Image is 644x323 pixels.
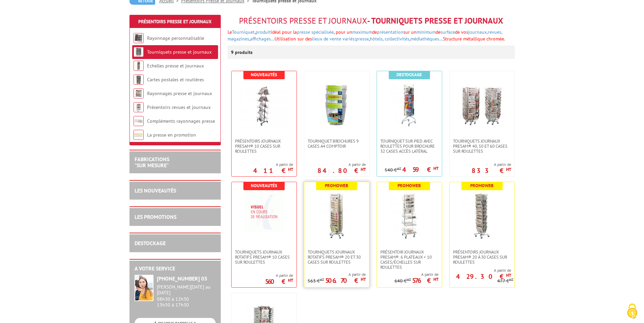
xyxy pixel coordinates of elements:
sup: HT [361,167,366,172]
a: maximum [352,29,372,35]
b: Promoweb [470,183,494,188]
font: Le [228,29,505,42]
sup: HT [361,276,366,282]
img: Pas de visuel [244,192,284,232]
b: Destockage [397,72,422,78]
font: de vos [228,29,505,42]
a: Cartes postales et routières [147,77,204,83]
a: produit [256,29,271,35]
img: Tourniquets journaux Presam® 40, 50 et 60 cases sur roulettes [458,81,506,128]
span: Tourniquets journaux rotatifs Presam® 20 et 30 cases sur roulettes [308,249,366,265]
span: A partir de [308,272,366,277]
a: journaux, [468,29,488,35]
font: , [369,36,505,42]
p: 411 € [253,169,293,173]
img: widget-service.jpg [135,275,153,301]
span: , [228,29,502,42]
strong: [PHONE_NUMBER] 03 [157,275,207,282]
b: Nouveautés [251,72,277,78]
p: 563 € [308,278,324,284]
p: 9 produits [231,46,256,59]
span: A partir de [253,162,293,167]
img: Présentoir journaux Presam®: 6 plateaux + 10 cases/échelles sur roulettes [386,192,433,239]
sup: HT [506,272,511,278]
img: Présentoirs journaux Presam® 10 cases sur roulettes [240,81,288,128]
img: Tourniquet brochures 9 cases A4 comptoir [313,81,360,128]
p: 429.30 € [456,274,511,278]
p: 576 € [412,278,438,283]
span: Tourniquet sur pied avec roulettes pour brochure 32 cases accès latéral [380,139,438,154]
img: Présentoirs revues et journaux [134,102,144,112]
sup: HT [433,276,438,282]
font: de [228,29,505,42]
a: affichages... [250,36,275,42]
span: A partir de [395,272,438,277]
img: Cartes postales et routières [134,75,144,85]
span: , p [334,29,338,35]
button: Cookies (fenêtre modale) [620,300,644,323]
sup: HT [509,277,514,282]
a: Présentoirs journaux Presam® 10 cases sur roulettes [232,139,296,154]
a: FABRICATIONS"Sur Mesure" [135,156,169,169]
sup: HT [288,167,293,172]
span: Présentoirs journaux Presam® 20 à 30 cases sur roulettes [453,249,511,265]
a: présentation [377,29,403,35]
span: A partir de [265,273,293,278]
img: Echelles presse et journaux [134,61,144,71]
span: Présentoirs journaux Presam® 10 cases sur roulettes [235,139,293,154]
img: Rayonnage personnalisable [134,33,144,43]
span: , idéal pour la [255,29,334,35]
a: Tourniquet [232,29,255,35]
sup: HT [397,166,401,171]
a: DESTOCKAGE [135,240,166,246]
a: Présentoirs Presse et Journaux [138,19,212,25]
a: presse spécialisée [297,29,334,35]
a: magazines [228,36,249,42]
span: A partir de [472,162,511,167]
img: Tourniquets journaux rotatifs Presam® 20 et 30 cases sur roulettes [313,192,360,239]
p: 477 € [497,278,514,284]
a: La presse en promotion [147,132,196,138]
span: Présentoir journaux Presam®: 6 plateaux + 10 cases/échelles sur roulettes [380,249,438,270]
a: médiathèques… [410,36,443,42]
span: Tourniquets journaux Presam® 40, 50 et 60 cases sur roulettes [453,139,511,154]
a: surface [440,29,455,35]
a: Rayonnages presse et journaux [147,90,212,96]
a: revues, [488,29,502,35]
img: Présentoirs journaux Presam® 20 à 30 cases sur roulettes [458,192,506,239]
span: hôtels, [370,36,383,42]
a: Tourniquets presse et journaux [147,49,212,55]
font: , [409,36,505,42]
img: Tourniquet sur pied avec roulettes pour brochure 32 cases accès latéral [386,81,433,128]
p: 459 € [402,168,438,172]
font: Utilisation sur des [275,36,505,42]
img: Compléments rayonnages presse [134,116,144,126]
span: minimum [416,29,436,35]
img: Rayonnages presse et journaux [134,88,144,98]
a: Tourniquet sur pied avec roulettes pour brochure 32 cases accès latéral [377,139,442,154]
img: Cookies (fenêtre modale) [624,303,641,320]
a: lieux de vente variés [312,36,355,42]
span: Tourniquets journaux rotatifs Presam® 10 cases sur roulettes [235,249,293,265]
span: Présentoirs Presse et Journaux [239,16,367,26]
div: 08h30 à 12h30 13h30 à 17h30 [157,284,216,307]
a: Tourniquets journaux rotatifs Presam® 20 et 30 cases sur roulettes [304,249,369,265]
a: Tourniquets journaux Presam® 40, 50 et 60 cases sur roulettes [450,139,515,154]
a: Présentoirs revues et journaux [147,104,211,110]
b: Promoweb [325,183,348,188]
a: Présentoir journaux Presam®: 6 plateaux + 10 cases/échelles sur roulettes [377,249,442,270]
b: Nouveautés [251,183,277,188]
sup: HT [407,277,411,282]
a: collectivités [385,36,409,42]
p: 84.80 € [317,169,366,173]
a: presse [356,36,369,42]
font: our un [228,29,505,42]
